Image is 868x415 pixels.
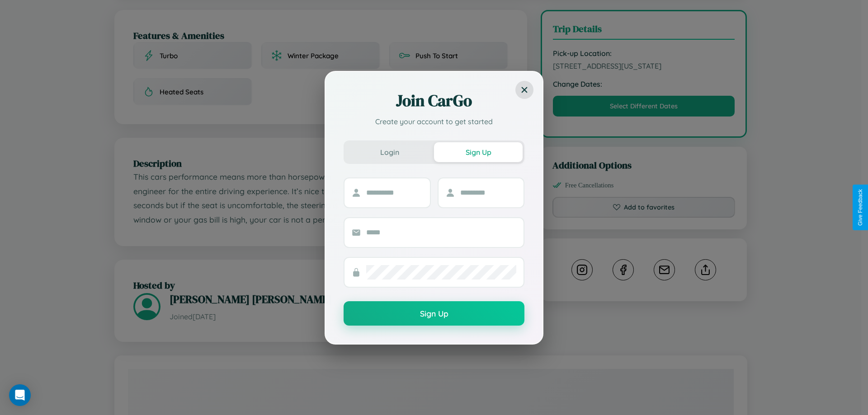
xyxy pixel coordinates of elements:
[344,116,524,127] p: Create your account to get started
[345,142,434,162] button: Login
[344,301,524,326] button: Sign Up
[344,90,524,112] h2: Join CarGo
[9,384,31,406] div: Open Intercom Messenger
[857,189,863,226] div: Give Feedback
[434,142,523,162] button: Sign Up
